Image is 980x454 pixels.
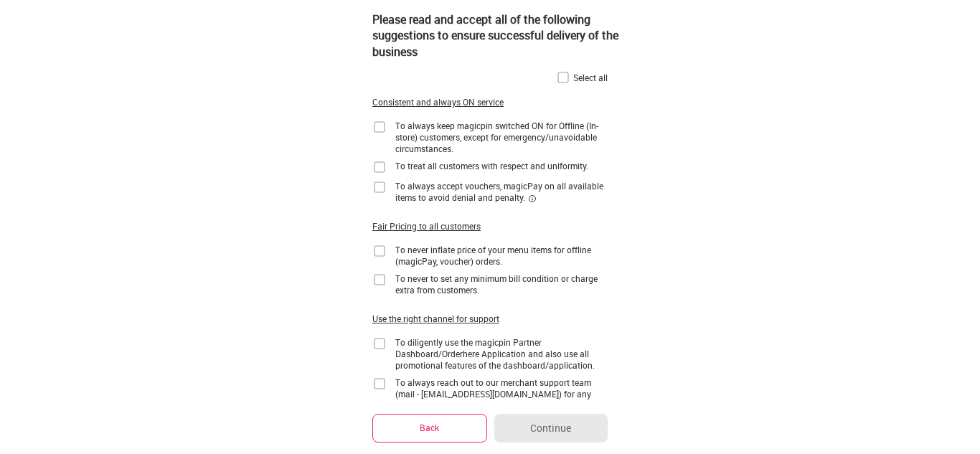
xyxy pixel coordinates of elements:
div: To treat all customers with respect and uniformity. [395,160,588,171]
div: Fair Pricing to all customers [372,220,481,232]
img: home-delivery-unchecked-checkbox-icon.f10e6f61.svg [372,180,387,194]
div: To always reach out to our merchant support team (mail - [EMAIL_ADDRESS][DOMAIN_NAME]) for any qu... [395,377,608,411]
img: home-delivery-unchecked-checkbox-icon.f10e6f61.svg [556,70,570,85]
div: Select all [573,72,608,83]
div: Use the right channel for support [372,313,499,325]
img: home-delivery-unchecked-checkbox-icon.f10e6f61.svg [372,336,387,351]
div: To always accept vouchers, magicPay on all available items to avoid denial and penalty. [395,180,608,203]
div: To never inflate price of your menu items for offline (magicPay, voucher) orders. [395,244,608,267]
img: home-delivery-unchecked-checkbox-icon.f10e6f61.svg [372,160,387,174]
div: Consistent and always ON service [372,96,504,108]
div: To never to set any minimum bill condition or charge extra from customers. [395,273,608,295]
div: To always keep magicpin switched ON for Offline (In-store) customers, except for emergency/unavoi... [395,120,608,154]
img: home-delivery-unchecked-checkbox-icon.f10e6f61.svg [372,377,387,391]
img: home-delivery-unchecked-checkbox-icon.f10e6f61.svg [372,244,387,258]
img: informationCircleBlack.2195f373.svg [528,194,537,203]
div: To diligently use the magicpin Partner Dashboard/Orderhere Application and also use all promotion... [395,336,608,371]
img: home-delivery-unchecked-checkbox-icon.f10e6f61.svg [372,120,387,134]
img: home-delivery-unchecked-checkbox-icon.f10e6f61.svg [372,273,387,287]
button: Continue [494,414,608,443]
button: Back [372,414,487,442]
